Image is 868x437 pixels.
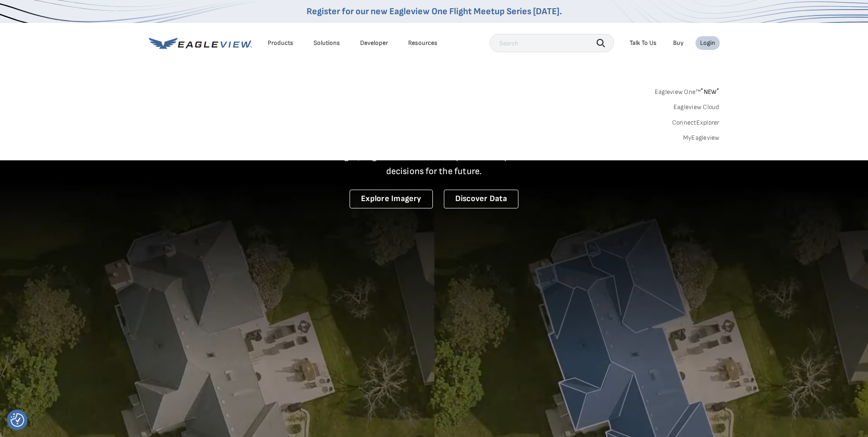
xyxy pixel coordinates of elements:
div: Login [700,39,715,47]
a: Buy [673,39,684,47]
a: Eagleview One™*NEW* [655,85,720,96]
input: Search [490,34,614,52]
a: MyEagleview [683,134,720,142]
div: Solutions [313,39,340,47]
button: Consent Preferences [11,413,24,427]
a: Discover Data [444,190,518,208]
a: Register for our new Eagleview One Flight Meetup Series [DATE]. [307,6,562,17]
a: Developer [360,39,388,47]
span: NEW [701,88,719,96]
a: Explore Imagery [350,190,433,208]
div: Talk To Us [630,39,657,47]
div: Products [268,39,293,47]
img: Revisit consent button [11,413,24,427]
a: Eagleview Cloud [674,103,720,111]
div: Resources [408,39,437,47]
a: ConnectExplorer [672,119,720,127]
